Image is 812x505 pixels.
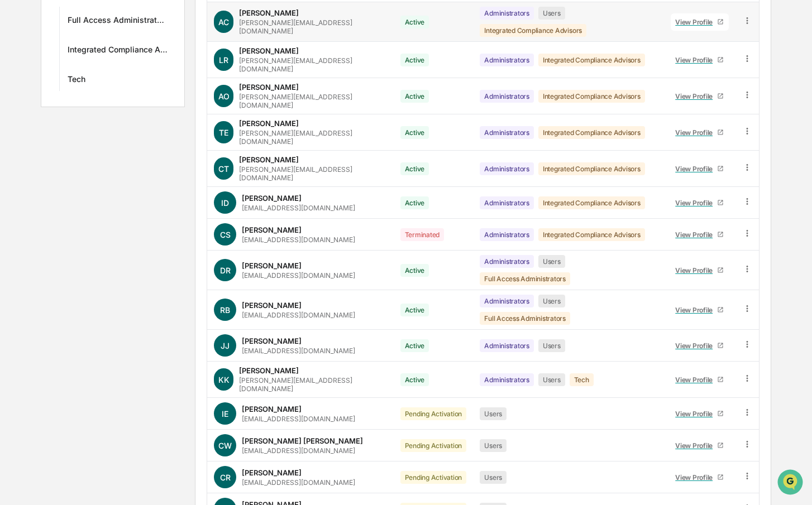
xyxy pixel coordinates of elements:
[219,128,228,137] span: TE
[538,126,645,139] div: Integrated Compliance Advisors
[242,225,302,234] div: [PERSON_NAME]
[538,54,645,66] div: Integrated Compliance Advisors
[242,436,363,445] div: [PERSON_NAME] [PERSON_NAME]
[480,90,534,103] div: Administrators
[480,295,534,307] div: Administrators
[239,83,299,92] div: [PERSON_NAME]
[400,90,429,103] div: Active
[675,128,717,137] div: View Profile
[242,204,355,212] div: [EMAIL_ADDRESS][DOMAIN_NAME]
[538,7,565,20] div: Users
[220,266,231,275] span: DR
[480,228,534,241] div: Administrators
[480,24,586,37] div: Integrated Compliance Advisors
[400,196,429,209] div: Active
[220,305,230,315] span: RB
[400,471,467,484] div: Pending Activation
[480,54,534,66] div: Administrators
[671,194,729,211] a: View Profile
[675,266,717,275] div: View Profile
[671,51,729,69] a: View Profile
[400,407,467,420] div: Pending Activation
[242,301,302,310] div: [PERSON_NAME]
[11,23,203,41] p: How can we help?
[675,473,717,482] div: View Profile
[11,163,20,172] div: 🔎
[538,339,565,352] div: Users
[68,45,169,58] div: Integrated Compliance Advisors
[400,339,429,352] div: Active
[242,415,355,423] div: [EMAIL_ADDRESS][DOMAIN_NAME]
[220,230,231,239] span: CS
[22,141,72,152] span: Preclearance
[675,165,717,173] div: View Profile
[11,85,31,105] img: 1746055101610-c473b297-6a78-478c-a979-82029cc54cd1
[92,141,138,152] span: Attestations
[22,162,70,173] span: Data Lookup
[221,341,230,350] span: JJ
[219,55,228,65] span: LR
[242,194,302,203] div: [PERSON_NAME]
[111,189,135,198] span: Pylon
[218,164,229,174] span: CT
[400,304,429,316] div: Active
[671,371,729,388] a: View Profile
[222,409,228,419] span: IE
[239,93,386,109] div: [PERSON_NAME][EMAIL_ADDRESS][DOMAIN_NAME]
[480,312,570,325] div: Full Access Administrators
[400,264,429,277] div: Active
[400,373,429,386] div: Active
[7,136,77,156] a: 🖐️Preclearance
[218,92,230,101] span: AO
[538,162,645,175] div: Integrated Compliance Advisors
[221,198,229,208] span: ID
[242,405,302,413] div: [PERSON_NAME]
[538,90,645,103] div: Integrated Compliance Advisors
[11,142,20,151] div: 🖐️
[77,136,143,156] a: 🗄️Attestations
[570,373,594,386] div: Tech
[671,301,729,319] a: View Profile
[220,473,231,482] span: CR
[400,439,467,452] div: Pending Activation
[242,235,355,244] div: [EMAIL_ADDRESS][DOMAIN_NAME]
[671,262,729,279] a: View Profile
[239,119,299,128] div: [PERSON_NAME]
[38,85,183,97] div: Start new chat
[38,97,141,105] div: We're available if you need us!
[239,18,386,35] div: [PERSON_NAME][EMAIL_ADDRESS][DOMAIN_NAME]
[671,405,729,422] a: View Profile
[79,189,135,198] a: Powered byPylon
[239,155,299,164] div: [PERSON_NAME]
[400,54,429,66] div: Active
[671,124,729,141] a: View Profile
[68,74,85,88] div: Tech
[242,446,355,455] div: [EMAIL_ADDRESS][DOMAIN_NAME]
[242,271,355,280] div: [EMAIL_ADDRESS][DOMAIN_NAME]
[68,15,169,28] div: Full Access Administrators
[538,196,645,209] div: Integrated Compliance Advisors
[239,129,386,146] div: [PERSON_NAME][EMAIL_ADDRESS][DOMAIN_NAME]
[239,376,386,393] div: [PERSON_NAME][EMAIL_ADDRESS][DOMAIN_NAME]
[538,295,565,307] div: Users
[538,228,645,241] div: Integrated Compliance Advisors
[242,311,355,319] div: [EMAIL_ADDRESS][DOMAIN_NAME]
[218,375,230,384] span: KK
[480,407,507,420] div: Users
[675,230,717,239] div: View Profile
[400,228,445,241] div: Terminated
[671,337,729,354] a: View Profile
[242,347,355,355] div: [EMAIL_ADDRESS][DOMAIN_NAME]
[480,373,534,386] div: Administrators
[675,376,717,384] div: View Profile
[538,373,565,386] div: Users
[675,18,717,26] div: View Profile
[480,7,534,20] div: Administrators
[675,441,717,450] div: View Profile
[675,92,717,100] div: View Profile
[239,366,299,375] div: [PERSON_NAME]
[776,468,806,498] iframe: Open customer support
[480,272,570,285] div: Full Access Administrators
